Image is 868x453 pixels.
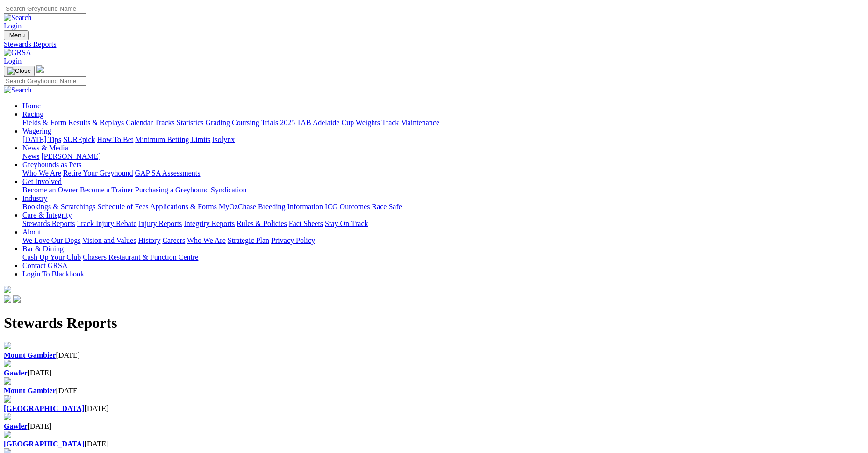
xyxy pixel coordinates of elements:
[289,219,323,227] a: Fact Sheets
[63,135,95,143] a: SUREpick
[22,219,75,227] a: Stewards Reports
[4,387,56,395] a: Mount Gambier
[22,135,864,144] div: Wagering
[22,270,84,278] a: Login To Blackbook
[228,236,269,244] a: Strategic Plan
[4,4,86,14] input: Search
[4,440,864,448] div: [DATE]
[41,152,100,160] a: [PERSON_NAME]
[22,110,43,118] a: Racing
[325,219,368,227] a: Stay On Track
[22,253,864,262] div: Bar & Dining
[4,57,22,65] a: Login
[80,186,133,194] a: Become a Trainer
[126,119,153,127] a: Calendar
[22,169,61,177] a: Who We Are
[4,387,864,395] div: [DATE]
[4,369,864,377] div: [DATE]
[22,186,78,194] a: Become an Owner
[22,219,864,228] div: Care & Integrity
[22,177,62,185] a: Get Involved
[4,422,28,430] b: Gawler
[212,135,235,143] a: Isolynx
[22,119,864,127] div: Racing
[22,186,864,194] div: Get Involved
[206,119,230,127] a: Grading
[4,351,56,359] b: Mount Gambier
[22,144,68,152] a: News & Media
[4,404,864,413] div: [DATE]
[4,440,85,448] a: [GEOGRAPHIC_DATA]
[22,245,64,253] a: Bar & Dining
[232,119,259,127] a: Coursing
[22,236,864,245] div: About
[22,152,39,160] a: News
[4,295,11,303] img: facebook.svg
[83,253,198,261] a: Chasers Restaurant & Function Centre
[97,203,148,211] a: Schedule of Fees
[325,203,370,211] a: ICG Outcomes
[22,262,67,269] a: Contact GRSA
[4,422,864,431] div: [DATE]
[356,119,380,127] a: Weights
[97,135,134,143] a: How To Bet
[22,203,95,211] a: Bookings & Scratchings
[138,219,182,227] a: Injury Reports
[7,67,31,75] img: Close
[4,30,29,40] button: Toggle navigation
[22,228,41,236] a: About
[22,127,51,135] a: Wagering
[261,119,278,127] a: Trials
[22,253,81,261] a: Cash Up Your Club
[135,169,201,177] a: GAP SA Assessments
[36,65,44,73] img: logo-grsa-white.png
[4,431,11,438] img: file-red.svg
[4,314,864,332] h1: Stewards Reports
[187,236,226,244] a: Who We Are
[177,119,204,127] a: Statistics
[4,66,35,76] button: Toggle navigation
[22,119,66,127] a: Fields & Form
[4,369,28,377] b: Gawler
[258,203,323,211] a: Breeding Information
[4,342,11,349] img: file-red.svg
[22,203,864,211] div: Industry
[22,194,47,202] a: Industry
[22,161,81,169] a: Greyhounds as Pets
[9,32,25,39] span: Menu
[68,119,124,127] a: Results & Replays
[22,169,864,177] div: Greyhounds as Pets
[4,360,11,367] img: file-red.svg
[150,203,217,211] a: Applications & Forms
[271,236,315,244] a: Privacy Policy
[184,219,235,227] a: Integrity Reports
[13,295,21,303] img: twitter.svg
[22,211,72,219] a: Care & Integrity
[4,413,11,420] img: file-red.svg
[4,14,32,22] img: Search
[162,236,185,244] a: Careers
[22,236,80,244] a: We Love Our Dogs
[382,119,439,127] a: Track Maintenance
[22,152,864,161] div: News & Media
[63,169,133,177] a: Retire Your Greyhound
[372,203,402,211] a: Race Safe
[4,404,85,412] a: [GEOGRAPHIC_DATA]
[4,86,32,94] img: Search
[22,102,41,110] a: Home
[155,119,175,127] a: Tracks
[135,135,210,143] a: Minimum Betting Limits
[4,22,22,30] a: Login
[77,219,136,227] a: Track Injury Rebate
[4,286,11,293] img: logo-grsa-white.png
[237,219,287,227] a: Rules & Policies
[135,186,209,194] a: Purchasing a Greyhound
[4,40,864,49] a: Stewards Reports
[4,351,864,360] div: [DATE]
[22,135,61,143] a: [DATE] Tips
[82,236,136,244] a: Vision and Values
[211,186,246,194] a: Syndication
[4,377,11,385] img: file-red.svg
